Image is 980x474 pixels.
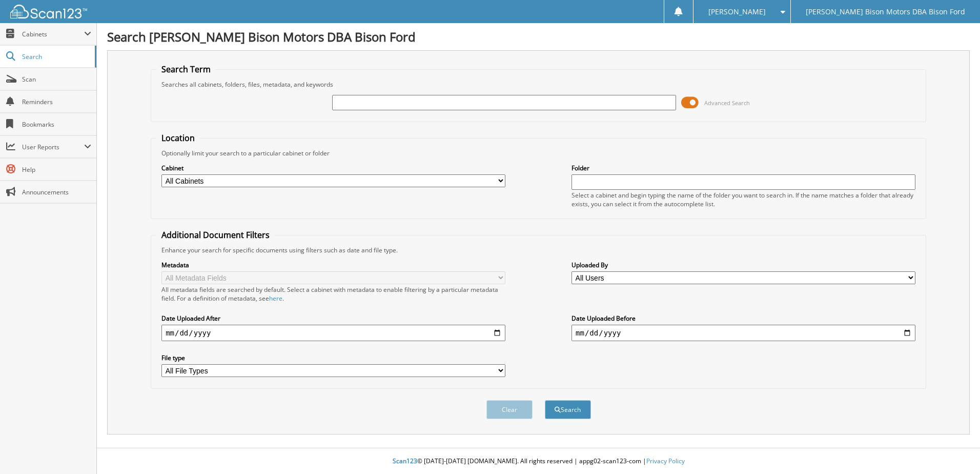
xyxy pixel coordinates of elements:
[646,457,685,465] a: Privacy Policy
[156,149,921,157] div: Optionally limit your search to a particular cabinet or folder
[161,353,505,362] label: File type
[269,294,282,303] a: here
[393,457,417,465] span: Scan123
[22,143,84,151] span: User Reports
[806,9,965,15] span: [PERSON_NAME] Bison Motors DBA Bison Ford
[161,261,505,269] label: Metadata
[22,120,91,129] span: Bookmarks
[708,9,766,15] span: [PERSON_NAME]
[571,164,915,172] label: Folder
[22,97,91,106] span: Reminders
[545,400,591,419] button: Search
[22,52,90,61] span: Search
[22,165,91,174] span: Help
[156,64,216,75] legend: Search Term
[704,99,750,107] span: Advanced Search
[161,325,505,341] input: start
[22,75,91,84] span: Scan
[107,28,970,45] h1: Search [PERSON_NAME] Bison Motors DBA Bison Ford
[161,314,505,323] label: Date Uploaded After
[571,261,915,269] label: Uploaded By
[10,5,87,18] img: scan123-logo-white.svg
[929,425,980,474] iframe: Chat Widget
[486,400,533,419] button: Clear
[571,314,915,323] label: Date Uploaded Before
[571,325,915,341] input: end
[161,164,505,172] label: Cabinet
[97,449,980,474] div: © [DATE]-[DATE] [DOMAIN_NAME]. All rights reserved | appg02-scan123-com |
[22,30,84,38] span: Cabinets
[571,191,915,208] div: Select a cabinet and begin typing the name of the folder you want to search in. If the name match...
[156,246,921,254] div: Enhance your search for specific documents using filters such as date and file type.
[156,80,921,89] div: Searches all cabinets, folders, files, metadata, and keywords
[156,132,200,144] legend: Location
[22,188,91,196] span: Announcements
[156,229,275,241] legend: Additional Document Filters
[161,285,505,303] div: All metadata fields are searched by default. Select a cabinet with metadata to enable filtering b...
